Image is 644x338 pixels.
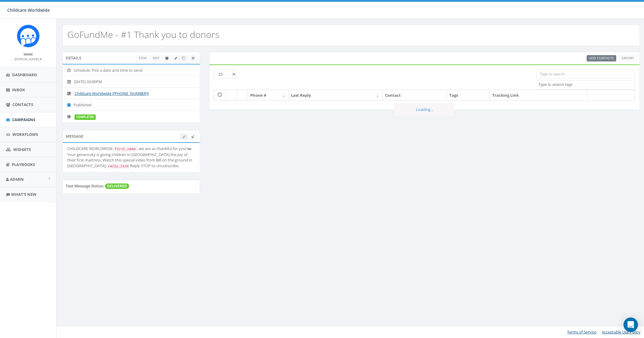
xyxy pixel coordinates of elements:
span: Campaigns [12,117,35,122]
i: Schedule: Pick a date and time to send [67,68,74,72]
div: Open Intercom Messenger [623,318,638,332]
a: Childcare Worldwide [[PHONE_NUMBER]] [75,91,149,96]
span: What's New [11,192,37,197]
li: [DATE] 03:00PM [63,76,200,88]
li: Published [63,99,200,111]
span: Childcare Worldwide [7,7,50,13]
span: Admin [10,177,24,182]
span: Widgets [13,147,31,152]
span: Inbox [12,87,25,92]
span: Workflows [12,132,38,137]
span: Edit Campaign Title [174,56,177,60]
div: Details [62,52,200,64]
a: [PERSON_NAME] [14,56,42,61]
a: Edit [150,55,162,61]
label: Test Message Status: [66,183,104,189]
code: rally_link [107,164,130,169]
code: first_name [113,146,137,152]
span: Send Test Message [191,134,194,139]
th: Tags [447,90,490,101]
span: Dashboard [12,72,37,77]
img: Rally_Corp_Icon.png [17,25,40,47]
div: Loading... [394,103,454,116]
span: Contacts [12,102,33,107]
th: Tracking Link [490,90,588,101]
a: Stop [136,55,149,61]
span: Playbooks [12,162,35,167]
div: CHILDCARE WORLDWIDE: , we are so thankful for you! 🛏 Your generosity is giving children in [GEOGR... [67,146,195,169]
span: Clone Campaign [182,56,185,60]
div: Message [62,130,200,142]
span: DELIVERED [105,183,129,189]
th: Phone # [248,90,289,101]
li: Schedule: Pick a date and time to send [63,64,200,76]
textarea: Search [538,82,635,87]
h2: GoFundMe - #1 Thank you to donors [67,30,219,39]
label: completed [75,114,96,120]
small: [PERSON_NAME] [14,57,42,61]
a: Acceptable Use Policy [602,329,640,335]
i: Published [67,103,74,107]
a: Terms of Service [567,329,596,335]
span: Archive Campaign [165,56,169,60]
th: Contact [383,90,447,101]
input: Type to search [537,70,635,79]
a: Export [619,55,636,61]
small: Name [24,52,33,56]
th: Last Reply [289,90,383,101]
span: View Campaign Delivery Statistics [192,56,194,60]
